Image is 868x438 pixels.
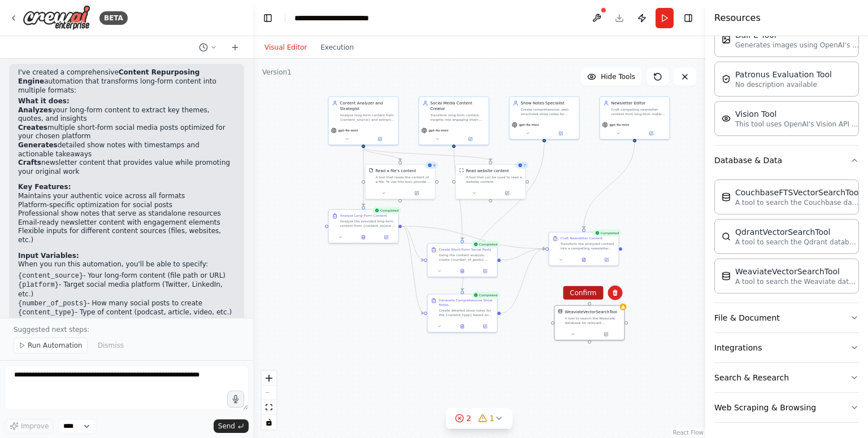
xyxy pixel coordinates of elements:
[735,266,860,277] div: WeaviateVectorSearchTool
[18,227,235,244] li: Flexible inputs for different content sources (files, websites, etc.)
[369,168,374,173] img: FileReadTool
[18,201,235,210] li: Platform-specific optimization for social posts
[21,422,49,431] span: Improve
[735,80,832,89] p: No description available
[735,277,860,286] p: A tool to search the Weaviate database for relevant information on internal documents.
[714,363,859,392] button: Search & Research
[466,175,522,184] div: A tool that can be used to read a website content.
[466,168,509,174] div: Read website content
[572,256,596,263] button: View output
[361,148,493,161] g: Edge from 86ad7b89-8e55-4f63-be91-bea6ca1efc98 to 82fda77e-9923-4822-b3ee-937edf22c759
[23,5,90,30] img: Logo
[714,11,761,25] h4: Resources
[18,159,235,176] li: newsletter content that provides value while promoting your original work
[611,107,666,116] div: Craft compelling newsletter content from long-form material that delivers value to subscribers, m...
[258,41,314,54] button: Visual Editor
[18,281,235,299] li: - Target social media platform (Twitter, LinkedIn, etc.)
[340,213,387,218] div: Analyze Long-Form Content
[262,415,276,430] button: toggle interactivity
[475,323,494,330] button: Open in side panel
[673,430,704,436] a: React Flow attribution
[28,341,83,350] span: Run Automation
[194,41,222,54] button: Switch to previous chat
[99,11,128,25] div: BETA
[439,298,494,307] div: Generate Comprehensive Show Notes
[735,198,860,207] p: A tool to search the Couchbase database for relevant information on internal documents.
[340,113,395,122] div: Analyze long-form content from {content_source} and extract key themes, insights, and valuable ta...
[735,120,860,129] p: This tool uses OpenAI's Vision API to describe the contents of an image.
[722,232,731,241] img: QdrantVectorSearchTool
[401,190,433,196] button: Open in side panel
[459,142,547,291] g: Edge from 13ebfdb5-3e09-4955-9299-b767bdd77330 to b288cb51-dc2b-4058-bc7f-7ac1059590b2
[18,141,235,159] li: detailed show notes with timestamps and actionable takeaways
[714,333,859,362] button: Integrations
[262,400,276,415] button: fit view
[722,192,731,202] img: CouchbaseFTSVectorSearchTool
[18,124,235,141] li: multiple short-form social media posts optimized for your chosen platform
[18,183,71,191] strong: Key Features:
[446,408,513,429] button: 21
[439,253,494,262] div: Using the content analysis, create {number_of_posts} engaging short-form social media posts optim...
[18,68,199,85] strong: Content Repurposing Engine
[364,135,396,142] button: Open in side panel
[361,148,403,161] g: Edge from 86ad7b89-8e55-4f63-be91-bea6ca1efc98 to 5a6953e2-5961-447b-99e1-dd13ae156fea
[328,209,399,244] div: CompletedAnalyze Long-Form ContentAnalyze the provided long-form content from {content_source} to...
[471,292,500,299] div: Completed
[218,422,235,431] span: Send
[294,12,397,24] nav: breadcrumb
[18,308,235,318] li: - Type of content (podcast, article, video, etc.)
[593,230,622,236] div: Completed
[611,100,666,106] div: Newsletter Editor
[509,97,580,140] div: Show Notes SpecialistCreate comprehensive, well-structured show notes for {content_type} that ser...
[376,168,416,174] div: Read a file's content
[601,72,635,81] span: Hide Tools
[314,41,361,54] button: Execution
[600,97,670,140] div: Newsletter EditorCraft compelling newsletter content from long-form material that delivers value ...
[340,100,395,112] div: Content Analyzer and Strategist
[92,338,129,353] button: Dismiss
[427,294,498,333] div: CompletedGenerate Comprehensive Show NotesCreate detailed show notes for the {content_type} based...
[581,142,637,229] g: Edge from 06829209-8acd-4912-aa86-3c30a332947e to 513a433b-a825-4d8f-913b-cac12ee25772
[521,107,576,116] div: Create comprehensive, well-structured show notes for {content_type} that serve as a valuable stan...
[545,130,577,137] button: Open in side panel
[450,268,474,274] button: View output
[501,246,545,316] g: Edge from b288cb51-dc2b-4058-bc7f-7ac1059590b2 to 513a433b-a825-4d8f-913b-cac12ee25772
[714,146,859,175] button: Database & Data
[18,192,235,201] li: Maintains your authentic voice across all formats
[565,309,617,315] div: WeaviateVectorSearchTool
[610,122,630,127] span: gpt-4o-mini
[262,371,276,430] div: React Flow controls
[18,68,235,95] p: I've created a comprehensive automation that transforms long-form content into multiple formats:
[361,148,366,206] g: Edge from 86ad7b89-8e55-4f63-be91-bea6ca1efc98 to c7b47142-cc2f-43ce-93a9-cfb5ed35bd44
[340,219,395,228] div: Analyze the provided long-form content from {content_source} to extract key themes, main argument...
[561,242,615,251] div: Transform the analyzed content into a compelling newsletter edition that provides value to subscr...
[402,224,424,263] g: Edge from c7b47142-cc2f-43ce-93a9-cfb5ed35bd44 to 020f4619-761d-456a-8ce5-b283a8340dde
[735,238,860,247] p: A tool to search the Qdrant database for relevant information on internal documents.
[18,124,47,132] strong: Creates
[214,419,249,433] button: Send
[427,243,498,278] div: CompletedCreate Short-Form Social PostsUsing the content analysis, create {number_of_posts} engag...
[14,338,88,353] button: Run Automation
[18,281,59,289] code: {platform}
[18,159,41,167] strong: Crafts
[735,108,860,120] div: Vision Tool
[18,218,235,227] li: Email-ready newsletter content with engagement elements
[262,371,276,386] button: zoom in
[735,41,860,50] p: Generates images using OpenAI's Dall-E model.
[18,299,235,309] li: - How many social posts to create
[18,271,235,281] li: - Your long-form content (file path or URL)
[735,187,861,198] div: CouchbaseFTSVectorSearchTool
[580,68,642,86] button: Hide Tools
[18,272,83,280] code: {content_source}
[680,10,696,26] button: Hide right sidebar
[429,128,449,133] span: gpt-4o-mini
[714,393,859,422] button: Web Scraping & Browsing
[491,190,523,196] button: Open in side panel
[376,175,432,184] div: A tool that reads the content of a file. To use this tool, provide a 'file_path' parameter with t...
[714,175,859,303] div: Database & Data
[714,303,859,332] button: File & Document
[466,413,471,424] span: 2
[608,286,623,300] button: Delete node
[590,331,622,338] button: Open in side panel
[722,114,731,123] img: VisionTool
